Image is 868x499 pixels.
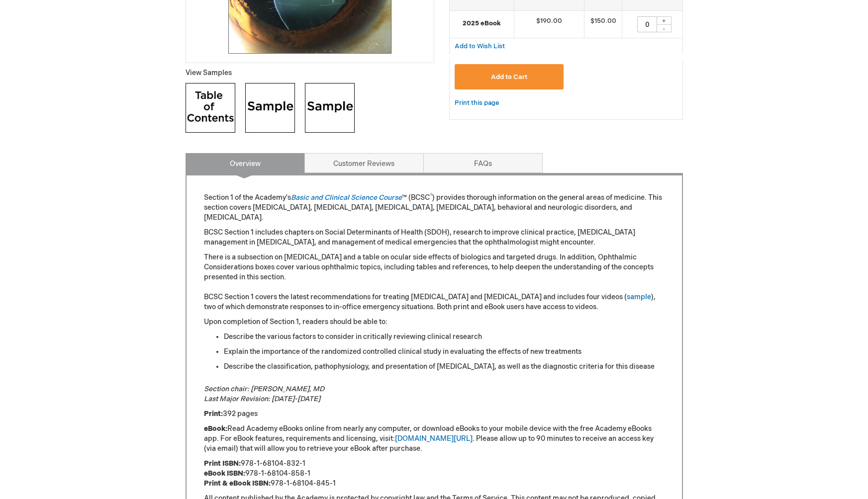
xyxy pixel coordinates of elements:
[186,83,235,133] img: Click to view
[627,293,651,301] a: sample
[423,153,543,173] a: FAQs
[584,10,622,38] td: $150.00
[224,332,665,342] li: Describe the various factors to consider in critically reviewing clinical research
[430,193,432,199] sup: ®
[204,228,665,248] p: BCSC Section 1 includes chapters on Social Determinants of Health (SDOH), research to improve cli...
[637,16,657,32] input: Qty
[204,385,324,403] em: Section chair: [PERSON_NAME], MD Last Major Revision: [DATE]-[DATE]
[224,347,665,357] li: Explain the importance of the randomized controlled clinical study in evaluating the effects of n...
[204,409,665,419] p: 392 pages
[204,469,245,478] strong: eBook ISBN:
[455,64,564,89] button: Add to Cart
[204,193,665,223] p: Section 1 of the Academy's ™ (BCSC ) provides thorough information on the general areas of medici...
[455,19,509,28] strong: 2025 eBook
[204,424,227,433] strong: eBook:
[186,68,434,78] p: View Samples
[657,16,672,25] div: +
[224,362,665,372] li: Describe the classification, pathophysiology, and presentation of [MEDICAL_DATA], as well as the ...
[245,83,295,133] img: Click to view
[204,252,665,312] p: There is a subsection on [MEDICAL_DATA] and a table on ocular side effects of biologics and targe...
[186,153,305,173] a: Overview
[455,42,505,50] a: Add to Wish List
[204,317,665,327] p: Upon completion of Section 1, readers should be able to:
[395,434,473,443] a: [DOMAIN_NAME][URL]
[291,193,402,202] a: Basic and Clinical Science Course
[204,410,223,418] strong: Print:
[204,459,241,468] strong: Print ISBN:
[514,10,584,38] td: $190.00
[491,73,527,81] span: Add to Cart
[204,459,665,489] p: 978-1-68104-832-1 978-1-68104-858-1 978-1-68104-845-1
[657,24,672,32] div: -
[455,97,499,109] a: Print this page
[304,153,424,173] a: Customer Reviews
[305,83,355,133] img: Click to view
[204,479,271,488] strong: Print & eBook ISBN:
[204,424,665,454] p: Read Academy eBooks online from nearly any computer, or download eBooks to your mobile device wit...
